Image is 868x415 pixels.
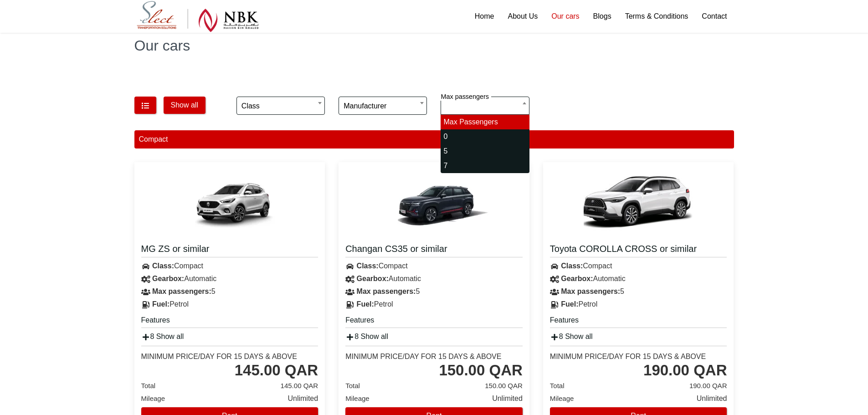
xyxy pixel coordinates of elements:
img: Toyota COROLLA CROSS or similar [584,169,693,237]
strong: Max passengers: [561,287,620,295]
strong: Class: [152,262,174,270]
span: Class [241,97,320,115]
li: 7 [441,159,529,173]
img: MG ZS or similar [175,169,284,237]
h5: Features [345,315,523,328]
div: 150.00 QAR [439,361,522,379]
div: Minimum Price/Day for 15 days & Above [550,352,706,361]
h1: Our cars [134,38,734,53]
span: 145.00 QAR [281,379,318,392]
span: Mileage [550,395,574,402]
li: 0 [441,129,529,144]
div: Compact [543,260,734,272]
strong: Class: [357,262,379,270]
span: Manufacturer [344,97,422,115]
div: Petrol [339,298,529,311]
span: Mileage [345,395,370,402]
strong: Gearbox: [152,275,184,282]
label: Max passengers [441,93,491,101]
strong: Class: [561,262,583,270]
span: Mileage [141,395,165,402]
div: Automatic [543,272,734,285]
h5: Features [141,315,318,328]
div: Compact [339,260,529,272]
a: Toyota COROLLA CROSS or similar [550,243,727,257]
div: Automatic [134,272,325,285]
span: Unlimited [492,392,523,405]
span: Class [236,97,325,115]
span: Unlimited [288,392,318,405]
span: 150.00 QAR [485,379,523,392]
a: 8 Show all [141,333,184,340]
div: 5 [134,285,325,298]
span: 190.00 QAR [689,379,727,392]
strong: Fuel: [152,300,169,308]
button: Show all [164,97,205,114]
div: Compact [134,130,734,149]
span: Total [141,382,156,389]
img: Select Rent a Car [137,1,259,32]
strong: Gearbox: [357,275,389,282]
div: Automatic [339,272,529,285]
div: Petrol [134,298,325,311]
div: 145.00 QAR [235,361,318,379]
div: Petrol [543,298,734,311]
span: Total [345,382,360,389]
a: 8 Show all [345,333,388,340]
div: 190.00 QAR [643,361,727,379]
div: Minimum Price/Day for 15 days & Above [141,352,297,361]
a: MG ZS or similar [141,243,318,257]
div: Minimum Price/Day for 15 days & Above [345,352,501,361]
span: Unlimited [697,392,727,405]
div: 5 [543,285,734,298]
li: 5 [441,144,529,159]
strong: Fuel: [357,300,374,308]
strong: Gearbox: [561,275,593,282]
div: 5 [339,285,529,298]
strong: Fuel: [561,300,578,308]
li: Max passengers [441,115,529,129]
img: Changan CS35 or similar [379,169,488,237]
h5: Features [550,315,727,328]
a: 8 Show all [550,333,593,340]
div: Compact [134,260,325,272]
strong: Max passengers: [152,287,211,295]
span: Manufacturer [339,97,427,115]
span: Total [550,382,565,389]
strong: Max passengers: [357,287,416,295]
a: Changan CS35 or similar [345,243,523,257]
